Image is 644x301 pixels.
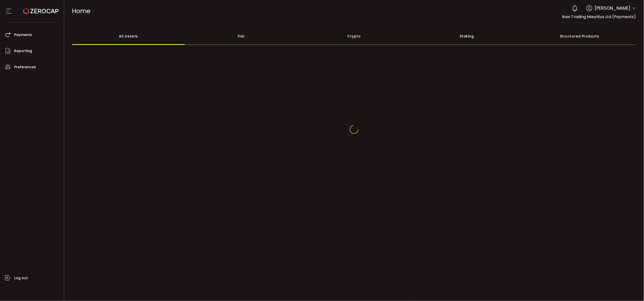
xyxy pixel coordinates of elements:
[410,28,523,45] div: Staking
[72,7,91,15] span: Home
[562,14,636,20] span: Raw Trading Mauritius Ltd (Payments)
[14,274,28,282] span: Log out
[595,5,631,11] span: [PERSON_NAME]
[523,28,636,45] div: Structured Products
[14,31,32,38] span: Payments
[14,47,32,55] span: Reporting
[14,64,36,71] span: Preferences
[185,28,298,45] div: Fiat
[619,277,644,301] iframe: Chat Widget
[298,28,411,45] div: Crypto
[72,28,185,45] div: All Assets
